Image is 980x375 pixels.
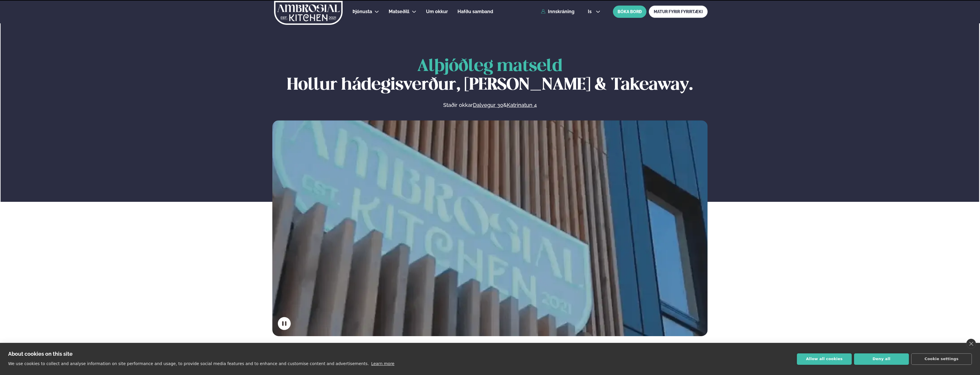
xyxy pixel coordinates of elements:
p: We use cookies to collect and analyse information on site performance and usage, to provide socia... [8,361,369,366]
button: Allow all cookies [797,353,852,365]
span: Þjónusta [353,9,372,14]
a: Learn more [371,361,395,366]
span: Hafðu samband [457,9,493,14]
span: is [588,9,593,14]
button: Cookie settings [911,353,972,365]
p: Staðir okkar & [380,102,600,109]
a: Dalvegur 30 [473,102,503,109]
button: is [583,9,605,14]
span: Matseðill [389,9,409,14]
a: Hafðu samband [457,8,493,15]
a: MATUR FYRIR FYRIRTÆKI [649,6,708,18]
a: Þjónusta [353,8,372,15]
a: Matseðill [389,8,409,15]
button: BÓKA BORÐ [613,6,646,18]
a: Innskráning [541,9,574,14]
a: Um okkur [426,8,448,15]
a: close [966,339,976,349]
button: Deny all [854,353,909,365]
span: Alþjóðleg matseld [417,58,562,74]
strong: About cookies on this site [8,351,73,357]
h1: Hollur hádegisverður, [PERSON_NAME] & Takeaway. [272,57,708,95]
span: Um okkur [426,9,448,14]
a: Katrinatun 4 [507,102,537,109]
img: logo [274,1,343,25]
